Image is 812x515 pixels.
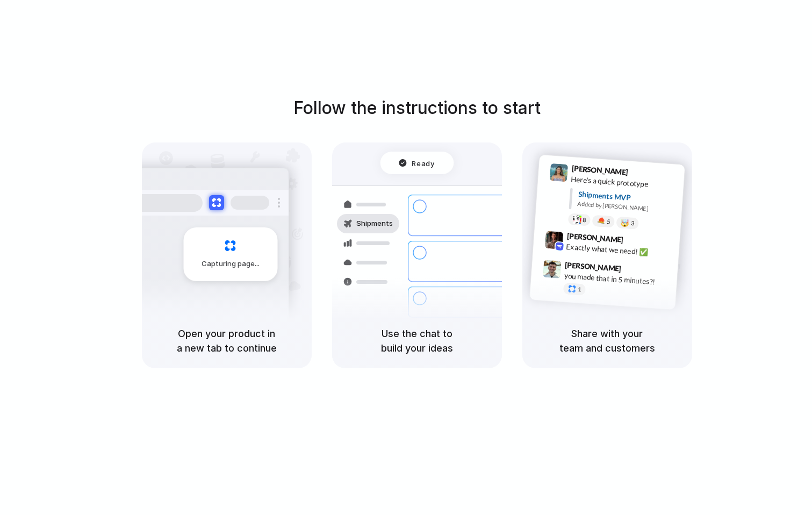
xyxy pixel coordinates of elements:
span: [PERSON_NAME] [571,162,628,178]
span: Shipments [356,218,393,229]
h5: Use the chat to build your ideas [345,326,489,355]
div: Exactly what we need! ✅ [566,241,673,259]
span: 9:47 AM [624,264,646,277]
span: Ready [412,158,434,168]
div: 🤯 [620,219,629,227]
div: Added by [PERSON_NAME] [577,199,676,215]
span: 8 [582,217,586,223]
span: 9:41 AM [631,168,653,181]
span: 9:42 AM [626,235,648,248]
h5: Open your product in a new tab to continue [155,326,299,355]
span: Capturing page [202,259,261,269]
span: 1 [577,287,581,292]
h1: Follow the instructions to start [293,95,541,121]
div: Shipments MVP [578,189,677,206]
div: you made that in 5 minutes?! [564,270,671,288]
h5: Share with your team and customers [535,326,679,355]
div: Here's a quick prototype [570,174,678,192]
span: 3 [630,220,634,226]
span: [PERSON_NAME] [564,259,621,275]
span: [PERSON_NAME] [566,230,623,246]
span: 5 [606,219,610,225]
